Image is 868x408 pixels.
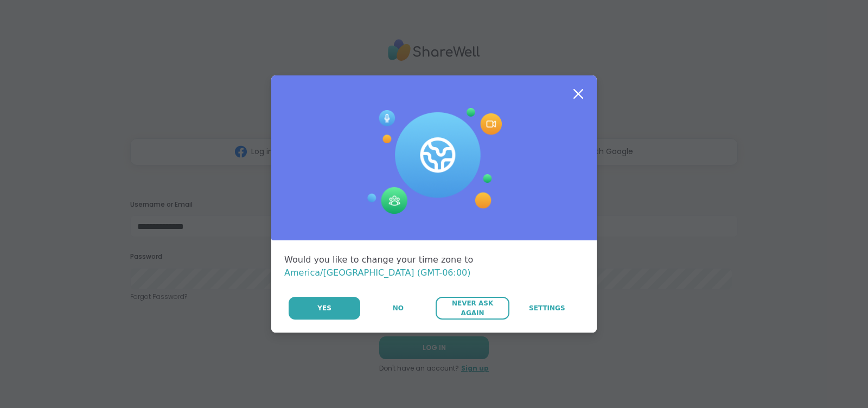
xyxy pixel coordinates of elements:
span: Settings [529,303,565,313]
span: America/[GEOGRAPHIC_DATA] (GMT-06:00) [284,267,471,278]
span: Yes [317,303,331,313]
a: Settings [510,297,584,320]
button: No [361,297,435,320]
span: Never Ask Again [441,298,503,318]
span: No [393,303,404,313]
img: Session Experience [366,108,502,214]
div: Would you like to change your time zone to [284,253,584,279]
button: Yes [289,297,360,320]
button: Never Ask Again [436,297,509,320]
